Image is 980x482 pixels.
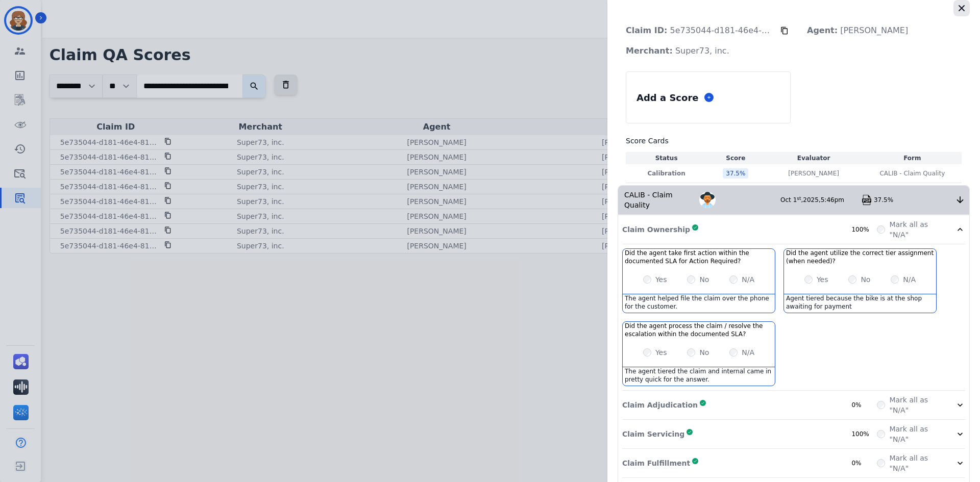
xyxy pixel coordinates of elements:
[874,196,955,204] div: 37.5%
[786,249,934,265] h3: Did the agent utilize the correct tier assignment (when needed)?
[879,169,945,177] span: CALIB - Claim Quality
[707,152,764,164] th: Score
[821,196,844,204] span: 5:46pm
[862,195,872,205] img: qa-pdf.svg
[742,274,754,285] label: N/A
[618,20,780,41] p: 5e735044-d181-46e4-8142-318a0c9b6910
[623,367,775,386] div: The agent tiered the claim and internal came in pretty quick for the answer.
[626,136,962,146] h3: Score Cards
[625,322,773,338] h3: Did the agent process the claim / resolve the escalation within the documented SLA?
[742,347,754,358] label: N/A
[618,186,699,214] div: CALIB - Claim Quality
[851,459,877,467] div: 0%
[863,152,962,164] th: Form
[788,169,839,177] p: [PERSON_NAME]
[889,219,943,240] label: Mark all as "N/A"
[807,26,838,35] strong: Agent:
[797,196,801,201] sup: st
[764,152,863,164] th: Evaluator
[861,274,870,285] label: No
[625,249,773,265] h3: Did the agent take first action within the documented SLA for Action Required?
[723,168,748,179] div: 37.5 %
[655,274,667,285] label: Yes
[889,395,943,415] label: Mark all as "N/A"
[626,152,707,164] th: Status
[903,274,916,285] label: N/A
[784,294,936,313] div: Agent tiered because the bike is at the shop awaiting for payment
[618,41,738,61] p: Super73, inc.
[626,26,667,35] strong: Claim ID:
[699,274,709,285] label: No
[622,224,690,235] p: Claim Ownership
[851,401,877,409] div: 0%
[817,274,828,285] label: Yes
[699,347,709,358] label: No
[628,169,705,177] p: Calibration
[626,46,673,56] strong: Merchant:
[634,89,700,107] div: Add a Score
[655,347,667,358] label: Yes
[889,453,943,473] label: Mark all as "N/A"
[799,20,916,41] p: [PERSON_NAME]
[780,196,862,204] div: Oct 1 , 2025 ,
[622,429,684,439] p: Claim Servicing
[889,424,943,444] label: Mark all as "N/A"
[622,458,690,468] p: Claim Fulfillment
[851,225,877,234] div: 100%
[622,400,698,410] p: Claim Adjudication
[699,192,716,208] img: Avatar
[851,430,877,438] div: 100%
[623,294,775,313] div: The agent helped file the claim over the phone for the customer.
